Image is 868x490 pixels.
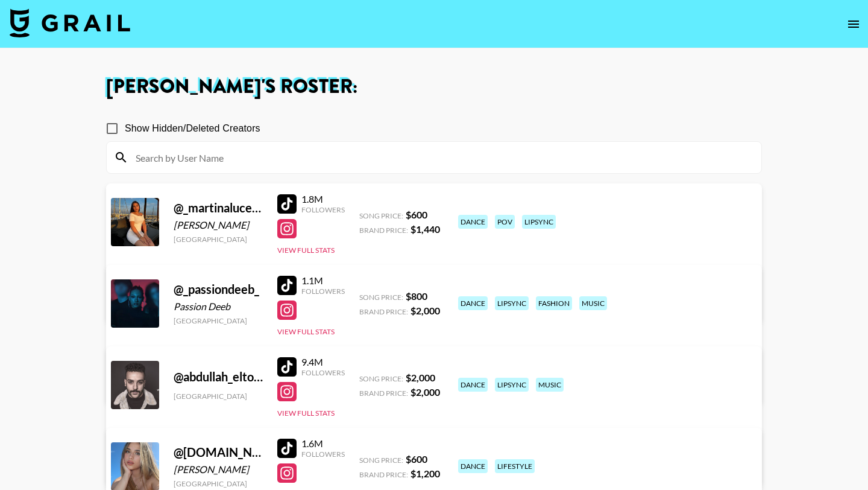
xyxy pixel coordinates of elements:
button: View Full Stats [277,246,335,255]
span: Song Price: [359,293,403,302]
div: dance [458,459,488,473]
div: [GEOGRAPHIC_DATA] [174,479,263,488]
div: @ abdullah_eltourky [174,369,263,384]
div: 9.4M [301,356,345,368]
span: Brand Price: [359,470,408,479]
div: Followers [301,205,345,214]
img: Grail Talent [10,8,130,37]
div: music [536,378,564,392]
div: [GEOGRAPHIC_DATA] [174,392,263,401]
div: dance [458,378,488,392]
div: Followers [301,368,345,377]
span: Brand Price: [359,389,408,398]
div: [GEOGRAPHIC_DATA] [174,235,263,244]
span: Brand Price: [359,307,408,316]
span: Song Price: [359,456,403,465]
input: Search by User Name [128,148,754,167]
strong: $ 1,440 [410,223,440,235]
div: 1.8M [301,193,345,205]
button: View Full Stats [277,327,335,336]
div: Followers [301,287,345,296]
div: dance [458,215,488,229]
div: Followers [301,450,345,459]
div: dance [458,296,488,310]
div: lipsync [495,378,529,392]
div: 1.6M [301,437,345,450]
h1: [PERSON_NAME] 's Roster: [106,77,762,97]
div: lipsync [522,215,556,229]
strong: $ 600 [406,453,427,465]
div: music [579,296,607,310]
strong: $ 2,000 [406,372,435,383]
button: View Full Stats [277,409,335,418]
strong: $ 1,200 [410,468,440,479]
strong: $ 800 [406,290,427,302]
div: [GEOGRAPHIC_DATA] [174,316,263,325]
div: [PERSON_NAME] [174,463,263,476]
div: lipsync [495,296,529,310]
div: Passion Deeb [174,301,263,313]
strong: $ 600 [406,209,427,220]
span: Song Price: [359,211,403,220]
span: Song Price: [359,374,403,383]
span: Brand Price: [359,226,408,235]
div: pov [495,215,515,229]
div: 1.1M [301,275,345,287]
div: [PERSON_NAME] [174,219,263,231]
div: fashion [536,296,572,310]
strong: $ 2,000 [410,305,440,316]
div: @ [DOMAIN_NAME] [174,445,263,460]
div: @ _passiondeeb_ [174,282,263,297]
div: lifestyle [495,459,535,473]
div: @ _martinalucena [174,200,263,215]
button: open drawer [841,12,866,36]
span: Show Hidden/Deleted Creators [125,121,260,136]
strong: $ 2,000 [410,386,440,398]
